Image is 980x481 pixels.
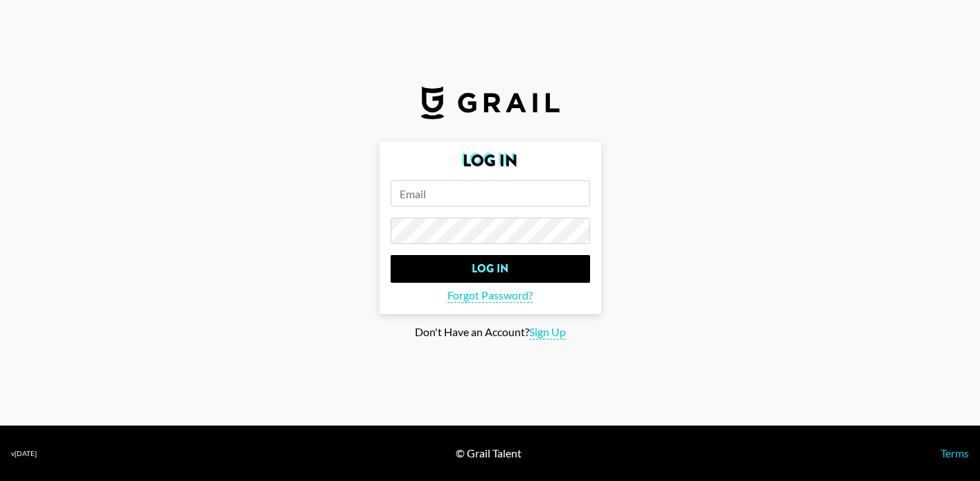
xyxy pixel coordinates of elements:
[941,446,969,460] a: Terms
[456,446,522,460] div: © Grail Talent
[391,180,590,207] input: Email
[447,288,533,303] span: Forgot Password?
[529,325,566,340] span: Sign Up
[11,449,37,458] div: v [DATE]
[11,325,969,340] div: Don't Have an Account?
[421,86,560,119] img: Grail Talent Logo
[391,255,590,283] input: Log In
[391,152,590,169] h2: Log In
